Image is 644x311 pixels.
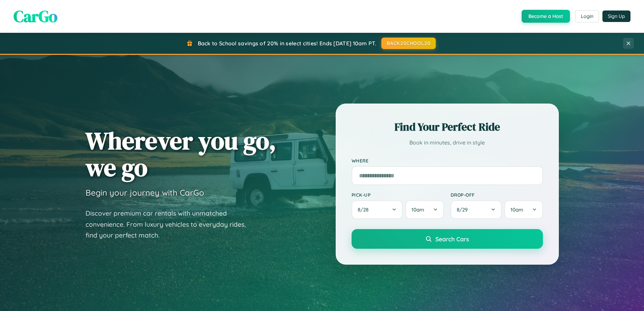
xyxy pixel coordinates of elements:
h3: Begin your journey with CarGo [86,187,204,198]
span: Back to School savings of 20% in select cities! Ends [DATE] 10am PT. [198,40,376,47]
span: Search Cars [435,235,469,243]
button: 10am [405,200,444,219]
button: Search Cars [352,229,543,249]
span: 8 / 29 [457,206,471,213]
span: 10am [510,206,523,213]
button: Login [575,10,599,22]
label: Drop-off [451,192,543,198]
label: Pick-up [352,192,444,198]
h2: Find Your Perfect Ride [352,119,543,134]
h1: Wherever you go, we go [86,127,276,181]
button: 8/29 [451,200,502,219]
span: 8 / 28 [358,206,372,213]
label: Where [352,158,543,163]
button: Become a Host [522,10,570,23]
button: 8/28 [352,200,403,219]
span: 10am [411,206,424,213]
span: CarGo [14,5,57,27]
button: BACK2SCHOOL20 [381,38,436,49]
button: Sign Up [602,10,630,22]
p: Book in minutes, drive in style [352,138,543,148]
p: Discover premium car rentals with unmatched convenience. From luxury vehicles to everyday rides, ... [86,208,255,241]
button: 10am [504,200,543,219]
